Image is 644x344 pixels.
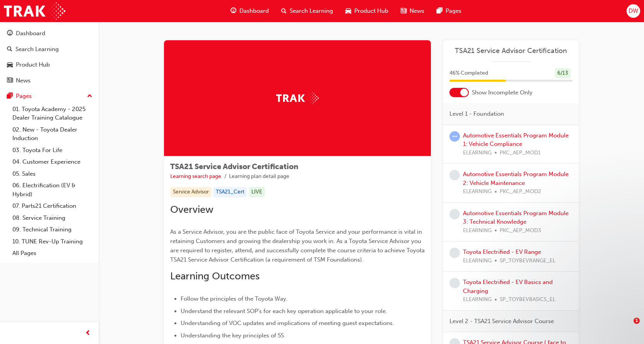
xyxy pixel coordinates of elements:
span: ELEARNING [463,149,492,157]
span: ELEARNING [463,226,492,235]
span: Learning Outcomes [170,270,260,282]
div: Dashboard [16,29,45,38]
img: Trak [4,2,65,20]
span: Product Hub [354,7,388,15]
button: Pages [3,89,96,103]
a: 05. Sales [9,168,96,180]
div: Service Advisor [170,187,212,197]
div: TSA21_Cert [213,187,247,197]
span: learningRecordVerb_NONE-icon [449,248,460,258]
span: search-icon [281,6,287,16]
a: Search Learning [3,42,96,56]
span: Understanding the key principles of 5S. [181,332,285,339]
a: 03. Toyota For Life [9,144,96,156]
span: PKC_AEP_MOD1 [500,149,541,157]
span: pages-icon [437,6,442,16]
span: ELEARNING [463,187,492,196]
iframe: Intercom live chat [618,318,636,336]
span: PKC_AEP_MOD2 [500,187,541,196]
a: 10. TUNE Rev-Up Training [9,236,96,248]
a: search-iconSearch Learning [275,3,339,19]
a: Toyota Electrified - EV Range [463,248,541,255]
a: 01. Toyota Academy - 2025 Dealer Training Catalogue [9,103,96,124]
div: Search Learning [15,45,59,54]
span: DW [629,7,638,15]
a: guage-iconDashboard [224,3,275,19]
a: pages-iconPages [430,3,468,19]
span: ELEARNING [463,295,492,304]
a: All Pages [9,247,96,259]
span: car-icon [345,6,351,16]
span: learningRecordVerb_NONE-icon [449,170,460,180]
span: Overview [170,204,214,216]
a: car-iconProduct Hub [339,3,395,19]
button: DashboardSearch LearningProduct HubNews [3,25,96,89]
span: News [410,7,424,15]
span: learningRecordVerb_NONE-icon [449,278,460,288]
span: up-icon [87,91,92,101]
a: Automotive Essentials Program Module 3: Technical Knowledge [463,210,569,226]
span: As a Service Advisor, you are the public face of Toyota Service and your performance is vital in ... [170,228,426,263]
div: Pages [16,92,32,101]
span: Search Learning [290,7,333,15]
a: TSA21 Service Advisor Certification [449,46,572,55]
span: search-icon [7,46,12,53]
span: TSA21 Service Advisor Certification [170,162,298,171]
span: car-icon [7,62,13,68]
button: DW [627,4,640,18]
span: Follow the principles of the Toyota Way. [181,295,288,302]
span: ELEARNING [463,257,492,265]
a: Product Hub [3,58,96,72]
span: Dashboard [239,7,269,15]
span: Level 1 - Foundation [449,110,504,118]
span: learningRecordVerb_ATTEMPT-icon [449,131,460,142]
a: News [3,74,96,88]
span: learningRecordVerb_NONE-icon [449,209,460,219]
a: Toyota Electrified - EV Basics and Charging [463,279,553,294]
span: 46 % Completed [449,69,488,78]
span: Understanding of VOC updates and implications of meeting guest expectations. [181,320,394,327]
a: Learning search page [170,173,221,180]
a: 08. Service Training [9,212,96,224]
span: pages-icon [7,93,13,100]
span: guage-icon [7,30,13,37]
span: PKC_AEP_MOD3 [500,226,541,235]
a: 07. Parts21 Certification [9,200,96,212]
a: Automotive Essentials Program Module 1: Vehicle Compliance [463,132,569,148]
span: Understand the relevant SOP's for each key operation applicable to your role. [181,308,387,315]
span: prev-icon [85,329,91,338]
a: Dashboard [3,26,96,41]
div: News [16,76,31,85]
span: guage-icon [231,6,236,16]
div: Product Hub [16,60,50,69]
div: LIVE [249,187,265,197]
div: 6 / 13 [555,68,571,79]
span: news-icon [401,6,407,16]
a: 09. Technical Training [9,224,96,236]
a: 04. Customer Experience [9,156,96,168]
span: news-icon [7,77,13,84]
a: news-iconNews [395,3,430,19]
a: Automotive Essentials Program Module 2: Vehicle Maintenance [463,171,569,187]
span: Show Incomplete Only [472,88,533,97]
li: Learning plan detail page [229,172,289,181]
span: Level 2 - TSA21 Service Advisor Course [449,317,554,326]
span: Pages [446,7,461,15]
a: 02. New - Toyota Dealer Induction [9,124,96,144]
img: Trak [276,92,319,104]
span: 1 [634,318,640,324]
a: 06. Electrification (EV & Hybrid) [9,180,96,200]
span: SP_TOYBEVRANGE_EL [500,257,555,265]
